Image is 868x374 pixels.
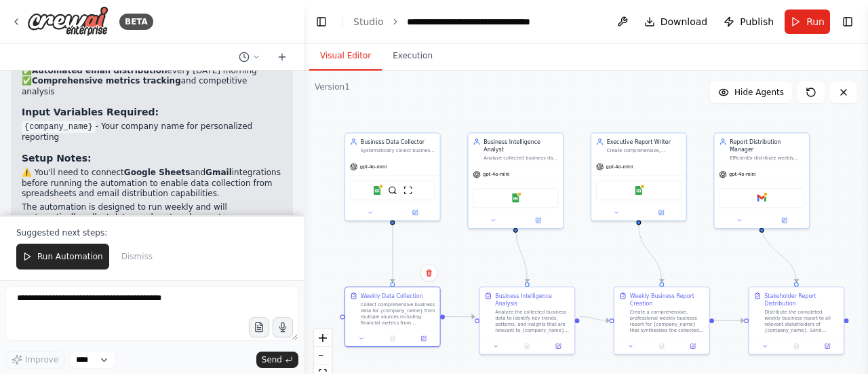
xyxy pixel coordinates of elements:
img: Google Sheets [511,193,521,203]
button: Delete node [420,264,438,282]
button: Publish [718,10,779,34]
span: gpt-4o-mini [606,164,633,170]
button: Open in side panel [393,208,437,217]
code: {company_name} [22,121,96,133]
span: Improve [25,354,58,365]
span: gpt-4o-mini [483,172,510,178]
button: No output available [511,341,543,351]
strong: Google Sheets [124,168,191,177]
div: Efficiently distribute weekly business reports to all relevant stakeholders of {company_name}, en... [730,155,804,161]
button: No output available [646,341,678,351]
button: No output available [376,334,409,343]
div: Weekly Business Report Creation [630,292,705,307]
span: gpt-4o-mini [360,164,387,170]
div: Analyze the collected business data to identify key trends, patterns, and insights that are relev... [495,309,570,333]
span: Hide Agents [734,87,784,98]
div: Business Data CollectorSystematically collect business data from multiple sources including websi... [344,132,441,221]
button: Open in side panel [516,216,559,225]
div: Weekly Data Collection [361,292,423,299]
span: Run [806,15,825,29]
nav: breadcrumb [353,15,559,29]
img: ScrapeWebsiteTool [403,186,413,195]
button: Show right sidebar [838,12,857,31]
div: Version 1 [315,81,350,92]
div: Collect comprehensive business data for {company_name} from multiple sources including: financial... [361,301,435,326]
button: Click to speak your automation idea [273,317,293,337]
div: Report Distribution Manager [730,138,804,153]
button: Switch to previous chat [233,49,266,65]
div: Distribute the completed weekly business report to all relevant stakeholders of {company_name}. S... [764,309,839,333]
button: Hide Agents [710,81,792,103]
button: Open in side panel [410,334,437,343]
button: Visual Editor [309,42,382,71]
g: Edge from 5031ab4a-bb3d-4d3c-bc4a-4af0106901bd to 1b33bb87-4b9e-4c03-8389-5390ecb2efd5 [512,225,531,282]
div: Business Intelligence Analyst [484,138,558,153]
button: Open in side panel [545,341,572,351]
div: Systematically collect business data from multiple sources including websites, spreadsheets, and ... [361,147,435,153]
div: Stakeholder Report DistributionDistribute the completed weekly business report to all relevant st... [748,286,844,354]
button: No output available [780,341,812,351]
g: Edge from 65022e37-be1e-4789-b2f1-e0f13c487ac8 to e901ad70-87dc-4ea2-9b23-c2143b29d2a6 [389,225,396,282]
span: gpt-4o-mini [729,172,756,178]
button: Run [785,10,830,34]
p: Suggested next steps: [16,227,288,238]
button: Start a new chat [271,49,293,65]
g: Edge from e901ad70-87dc-4ea2-9b23-c2143b29d2a6 to 1b33bb87-4b9e-4c03-8389-5390ecb2efd5 [445,313,475,320]
img: Google Sheets [634,186,644,195]
div: Report Distribution ManagerEfficiently distribute weekly business reports to all relevant stakeho... [713,132,810,229]
div: Business Intelligence AnalystAnalyze collected business data to identify key trends, patterns, an... [467,132,564,229]
div: Business Data Collector [361,138,435,145]
strong: Comprehensive metrics tracking [32,76,181,86]
span: Run Automation [37,251,103,262]
p: The automation is designed to run weekly and will systematically collect data, analyze trends, cr... [22,202,282,234]
div: Executive Report Writer [607,138,682,145]
button: Run Automation [16,244,109,269]
li: - Your company name for personalized reporting [22,121,282,143]
div: Create a comprehensive, professional weekly business report for {company_name} that synthesizes t... [630,309,705,333]
button: Open in side panel [679,341,706,351]
strong: Input Variables Required: [22,107,159,117]
span: Dismiss [121,251,153,262]
div: Weekly Data CollectionCollect comprehensive business data for {company_name} from multiple source... [344,286,441,347]
button: Hide left sidebar [312,12,331,31]
strong: Setup Notes: [22,153,92,164]
div: BETA [119,14,153,30]
div: Business Intelligence AnalysisAnalyze the collected business data to identify key trends, pattern... [479,286,575,354]
button: Improve [5,351,64,369]
g: Edge from 6ecc555f-4c6e-44a1-8430-8a407fd460cc to aa733d79-94f6-4902-8c76-e26f4a397097 [635,225,665,282]
span: Download [660,15,708,29]
div: Business Intelligence Analysis [495,292,570,307]
div: Executive Report WriterCreate comprehensive, professional weekly business reports for {company_na... [591,132,687,221]
button: zoom in [314,329,332,347]
p: ⚠️ You'll need to connect and integrations before running the automation to enable data collectio... [22,168,282,200]
button: Open in side panel [814,341,841,351]
g: Edge from aa733d79-94f6-4902-8c76-e26f4a397097 to 25c38098-71aa-45f1-88ad-3dbb032cb107 [714,317,744,324]
img: SerperDevTool [388,186,397,195]
span: Send [262,354,282,365]
button: Open in side panel [762,216,806,225]
img: Logo [27,6,108,37]
button: Send [256,352,298,368]
button: Dismiss [115,244,159,269]
div: Stakeholder Report Distribution [764,292,839,307]
button: Download [639,10,713,34]
img: Gmail [757,193,766,203]
g: Edge from 779bbde6-c2ee-4744-b2c0-b5a2d0dbdd5c to 25c38098-71aa-45f1-88ad-3dbb032cb107 [758,225,800,282]
button: zoom out [314,347,332,364]
g: Edge from 1b33bb87-4b9e-4c03-8389-5390ecb2efd5 to aa733d79-94f6-4902-8c76-e26f4a397097 [579,313,609,324]
button: Upload files [249,317,269,337]
strong: Automated email distribution [32,66,167,75]
div: Create comprehensive, professional weekly business reports for {company_name} that highlight key ... [607,147,682,153]
img: Google Sheets [372,186,382,195]
strong: Gmail [205,168,232,177]
button: Execution [382,42,443,71]
span: Publish [740,15,774,29]
div: Analyze collected business data to identify key trends, patterns, and insights that matter to {co... [484,155,558,161]
div: Weekly Business Report CreationCreate a comprehensive, professional weekly business report for {c... [614,286,710,354]
button: Open in side panel [639,208,683,217]
a: Studio [353,16,384,27]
